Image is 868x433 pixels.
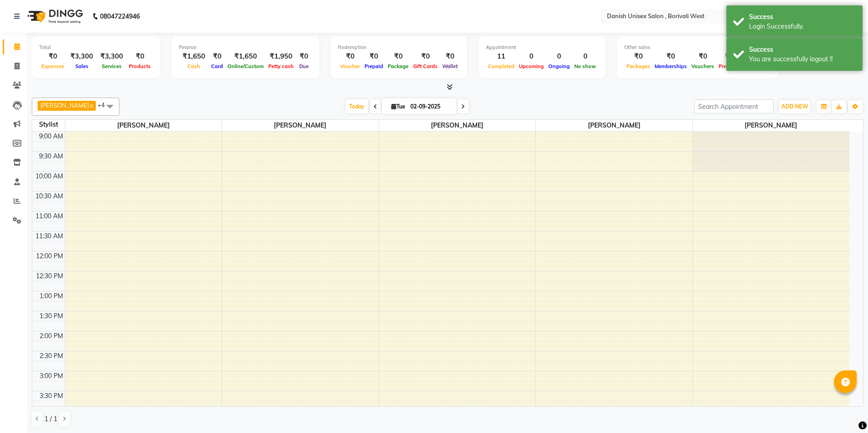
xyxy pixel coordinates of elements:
b: 08047224946 [100,4,140,29]
div: ₹0 [296,51,312,62]
span: Tue [389,103,408,110]
span: Completed [486,63,517,69]
div: ₹1,650 [225,51,266,62]
button: ADD NEW [779,100,810,113]
div: 2:00 PM [38,331,65,341]
span: Products [127,63,153,69]
div: 9:00 AM [37,132,65,141]
span: Petty cash [266,63,296,69]
div: ₹0 [716,51,742,62]
div: ₹3,300 [97,51,127,62]
span: Services [99,63,124,69]
div: Success [749,12,856,22]
div: 11:00 AM [34,212,65,221]
div: 1:00 PM [38,291,65,301]
span: Upcoming [517,63,546,69]
div: You are successfully logout !! [749,54,856,64]
div: Redemption [338,44,460,51]
span: Vouchers [689,63,716,69]
span: Ongoing [546,63,572,69]
div: 2:30 PM [38,351,65,361]
div: ₹1,650 [179,51,209,62]
span: Packages [624,63,652,69]
span: Voucher [338,63,362,69]
div: ₹0 [39,51,67,62]
div: 3:30 PM [38,391,65,401]
div: ₹3,300 [67,51,97,62]
div: ₹0 [411,51,440,62]
a: x [89,102,93,109]
span: [PERSON_NAME] [65,120,222,131]
span: Cash [185,63,202,69]
span: [PERSON_NAME] [40,102,89,109]
div: Success [749,45,856,54]
span: Gift Cards [411,63,440,69]
iframe: chat widget [830,397,859,424]
span: Today [345,99,368,113]
div: ₹0 [624,51,652,62]
img: logo [23,4,85,29]
input: 2025-09-02 [408,100,453,113]
div: Other sales [624,44,771,51]
div: 1:30 PM [38,311,65,321]
div: 0 [546,51,572,62]
div: ₹0 [362,51,385,62]
div: 12:00 PM [34,251,65,261]
div: 9:30 AM [37,152,65,161]
span: Sales [73,63,91,69]
span: Online/Custom [225,63,266,69]
span: [PERSON_NAME] [379,120,536,131]
div: 3:00 PM [38,371,65,381]
div: ₹0 [127,51,153,62]
span: Package [385,63,411,69]
div: Total [39,44,153,51]
span: No show [572,63,598,69]
div: ₹0 [440,51,460,62]
div: 10:00 AM [34,172,65,181]
div: 0 [572,51,598,62]
div: ₹0 [385,51,411,62]
span: [PERSON_NAME] [536,120,692,131]
span: ADD NEW [781,103,808,110]
div: ₹0 [338,51,362,62]
div: ₹0 [652,51,689,62]
div: Login Successfully. [749,22,856,31]
div: ₹0 [209,51,225,62]
span: Wallet [440,63,460,69]
span: Prepaids [716,63,742,69]
div: ₹1,950 [266,51,296,62]
div: 11:30 AM [34,231,65,241]
span: +4 [98,101,112,108]
div: ₹0 [689,51,716,62]
input: Search Appointment [694,99,774,113]
span: Prepaid [362,63,385,69]
span: [PERSON_NAME] [222,120,379,131]
div: 0 [517,51,546,62]
div: 12:30 PM [34,271,65,281]
div: Stylist [32,120,65,129]
span: Memberships [652,63,689,69]
span: [PERSON_NAME] [693,120,849,131]
span: Card [209,63,225,69]
div: Appointment [486,44,598,51]
div: 11 [486,51,517,62]
div: Finance [179,44,312,51]
span: Due [297,63,311,69]
span: Expenses [39,63,67,69]
span: 1 / 1 [44,414,57,424]
div: 10:30 AM [34,192,65,201]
